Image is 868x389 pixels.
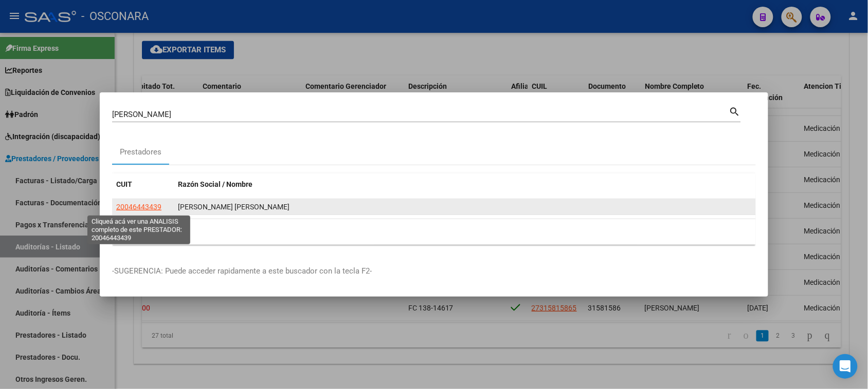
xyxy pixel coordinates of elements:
span: 20046443439 [116,203,161,211]
div: Open Intercom Messenger [833,354,858,379]
span: CUIT [116,180,132,188]
div: [PERSON_NAME] [PERSON_NAME] [178,201,752,213]
datatable-header-cell: Razón Social / Nombre [174,173,756,196]
div: 1 total [112,219,756,245]
div: Prestadores [120,146,161,158]
mat-icon: search [729,105,741,117]
datatable-header-cell: CUIT [112,173,174,196]
p: -SUGERENCIA: Puede acceder rapidamente a este buscador con la tecla F2- [112,265,756,277]
span: Razón Social / Nombre [178,180,252,188]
